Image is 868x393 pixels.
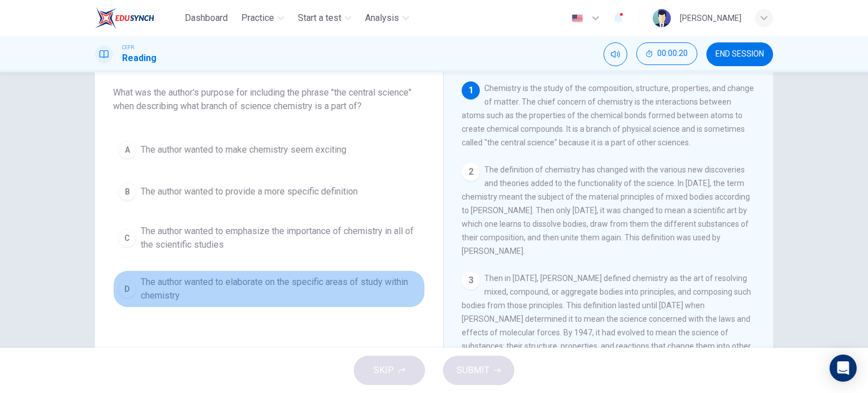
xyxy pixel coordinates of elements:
[113,136,425,164] button: AThe author wanted to make chemistry seem exciting
[462,165,750,256] span: The definition of chemistry has changed with the various new discoveries and theories added to th...
[653,9,671,27] img: Profile picture
[462,163,480,181] div: 2
[365,11,399,25] span: Analysis
[241,11,274,25] span: Practice
[113,178,425,206] button: BThe author wanted to provide a more specific definition
[604,42,627,66] div: Mute
[113,270,425,308] button: DThe author wanted to elaborate on the specific areas of study within chemistry
[462,81,480,100] div: 1
[141,275,420,303] span: The author wanted to elaborate on the specific areas of study within chemistry
[113,219,425,257] button: CThe author wanted to emphasize the importance of chemistry in all of the scientific studies
[118,229,136,247] div: C
[118,280,136,298] div: D
[298,11,341,25] span: Start a test
[141,143,346,157] span: The author wanted to make chemistry seem exciting
[680,11,741,25] div: [PERSON_NAME]
[636,42,697,66] div: Hide
[462,271,480,290] div: 3
[113,86,425,113] span: What was the author's purpose for including the phrase "the central science" when describing what...
[657,49,688,58] span: 00:00:20
[122,51,157,65] h1: Reading
[95,7,154,29] img: EduSynch logo
[570,14,584,23] img: en
[237,8,289,28] button: Practice
[185,11,228,25] span: Dashboard
[830,355,857,382] div: Open Intercom Messenger
[122,44,134,51] span: CEFR
[706,42,773,66] button: END SESSION
[636,42,697,65] button: 00:00:20
[715,50,764,59] span: END SESSION
[180,8,232,28] button: Dashboard
[462,274,751,391] span: Then in [DATE], [PERSON_NAME] defined chemistry as the art of resolving mixed, compound, or aggre...
[95,7,180,29] a: EduSynch logo
[141,185,358,198] span: The author wanted to provide a more specific definition
[293,8,356,28] button: Start a test
[118,183,136,201] div: B
[141,224,420,252] span: The author wanted to emphasize the importance of chemistry in all of the scientific studies
[118,141,136,159] div: A
[361,8,414,28] button: Analysis
[462,84,754,147] span: Chemistry is the study of the composition, structure, properties, and change of matter. The chief...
